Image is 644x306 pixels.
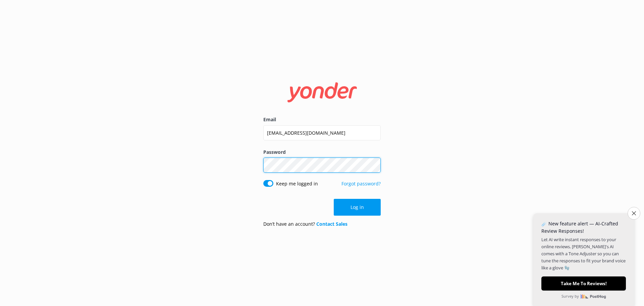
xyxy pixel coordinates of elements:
[263,116,381,123] label: Email
[334,199,381,216] button: Log in
[263,148,381,156] label: Password
[367,159,381,172] button: Show password
[263,125,381,140] input: user@emailaddress.com
[263,220,347,228] p: Don’t have an account?
[341,180,381,187] a: Forgot password?
[276,180,318,187] label: Keep me logged in
[316,221,347,227] a: Contact Sales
